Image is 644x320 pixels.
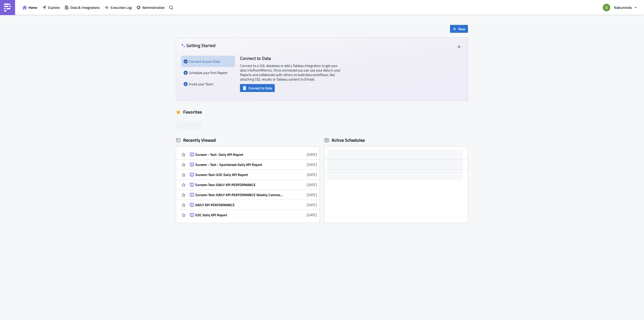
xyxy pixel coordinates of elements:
[307,212,317,218] time: 2025-10-10T08:44:50Z
[190,180,317,190] a: Suroom-Test-DAILY KPI PERFORMANCE[DATE]
[190,170,317,180] a: Suroom-Test-GOC Daily KPI Report[DATE]
[190,160,317,169] a: Suroom - Test - Sportsbook Daily KPI Report[DATE]
[240,84,275,92] button: Connect to Data
[195,152,283,157] div: Suroom - Test- Daily KPI Report
[307,172,317,177] time: 2025-10-10T10:46:24Z
[325,137,365,143] div: Active Schedules
[70,5,100,10] span: Data & Integrations
[600,2,640,13] button: Nabuminds
[195,172,283,177] div: Suroom-Test-GOC Daily KPI Report
[240,56,341,61] h4: Connect to Data
[134,4,167,11] button: Administration
[48,5,60,10] span: Explore
[142,5,165,10] span: Administration
[62,4,102,11] button: Data & Integrations
[195,162,283,167] div: Suroom - Test - Sportsbook Daily KPI Report
[602,3,611,12] img: Avatar
[307,192,317,197] time: 2025-10-10T10:45:33Z
[614,5,632,10] span: Nabuminds
[40,4,62,11] button: Explore
[176,108,468,116] div: Favorites
[190,210,317,220] a: GOC Daily KPI Report[DATE]
[190,150,317,159] a: Suroom - Test- Daily KPI Report[DATE]
[195,193,283,197] div: Suroom-Test-DAILY KPI PERFORMANCE Weekly Commercial Only
[450,25,468,33] button: New
[248,85,272,91] span: Connect to Data
[190,200,317,210] a: DAILY KPI PERFORMANCE[DATE]
[4,4,12,12] img: PushMetrics
[184,78,232,90] div: Invite your Team
[176,136,319,144] div: Recently Viewed
[307,152,317,157] time: 2025-10-10T10:48:02Z
[458,26,465,31] span: New
[307,202,317,207] time: 2025-10-10T08:54:45Z
[307,182,317,187] time: 2025-10-10T10:45:59Z
[111,5,132,10] span: Execution Log
[195,213,283,217] div: GOC Daily KPI Report
[102,4,134,11] button: Execution Log
[240,63,341,82] p: Connect to a SQL database or add a Tableau integration to get your data into PushMetrics . Once c...
[240,85,275,90] a: Connect to Data
[20,4,40,11] button: Home
[190,190,317,200] a: Suroom-Test-DAILY KPI PERFORMANCE Weekly Commercial Only[DATE]
[195,183,283,187] div: Suroom-Test-DAILY KPI PERFORMANCE
[184,67,232,78] div: Schedule your first Report
[184,56,232,67] div: Connect to your Data
[181,43,216,48] h4: Getting Started
[307,162,317,167] time: 2025-10-10T10:47:32Z
[28,5,37,10] span: Home
[195,203,283,207] div: DAILY KPI PERFORMANCE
